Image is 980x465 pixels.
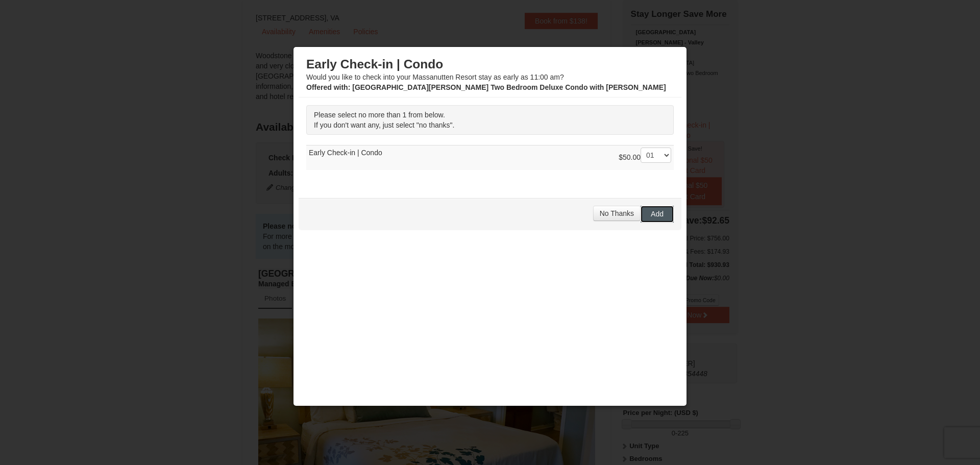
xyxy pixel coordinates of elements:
[306,83,666,91] strong: : [GEOGRAPHIC_DATA][PERSON_NAME] Two Bedroom Deluxe Condo with [PERSON_NAME]
[651,210,664,218] span: Add
[600,209,634,217] span: No Thanks
[314,121,454,129] span: If you don't want any, just select "no thanks".
[619,148,671,168] div: $50.00
[306,57,674,72] h3: Early Check-in | Condo
[306,83,348,91] span: Offered with
[306,145,674,170] td: Early Check-in | Condo
[306,57,674,92] div: Would you like to check into your Massanutten Resort stay as early as 11:00 am?
[314,111,445,119] span: Please select no more than 1 from below.
[641,206,674,222] button: Add
[593,206,641,221] button: No Thanks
